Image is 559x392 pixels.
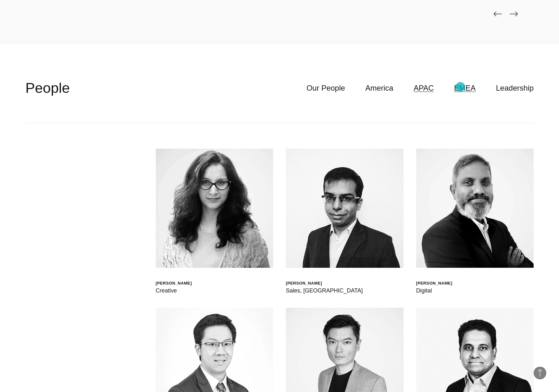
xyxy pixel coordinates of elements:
[365,82,393,94] a: America
[156,286,192,295] div: Creative
[156,149,273,268] img: Anjali Dutta
[416,149,534,268] img: Balasubramanian S.
[25,79,70,98] h2: People
[414,82,434,94] a: APAC
[286,280,363,286] div: [PERSON_NAME]
[510,11,518,16] img: page-next-black.png
[286,149,404,268] img: Atin Mehra
[416,286,452,295] div: Digital
[416,280,452,286] div: [PERSON_NAME]
[534,367,546,379] button: Back to Top
[494,11,502,16] img: page-back-black.png
[156,280,192,286] div: [PERSON_NAME]
[496,82,534,94] a: Leadership
[454,82,476,94] a: EMEA
[286,286,363,295] div: Sales, [GEOGRAPHIC_DATA]
[306,82,345,94] a: Our People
